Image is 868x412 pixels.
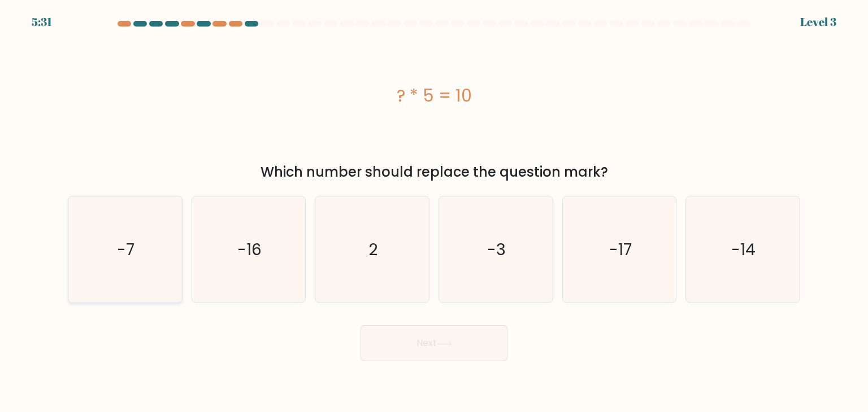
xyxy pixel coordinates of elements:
[800,14,836,30] div: Level 3
[732,238,756,261] text: -14
[609,238,632,261] text: -17
[237,238,262,261] text: -16
[118,238,135,261] text: -7
[68,83,800,108] div: ? * 5 = 10
[32,14,52,30] div: 5:31
[488,238,506,261] text: -3
[361,325,507,361] button: Next
[75,162,793,182] div: Which number should replace the question mark?
[369,238,378,261] text: 2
